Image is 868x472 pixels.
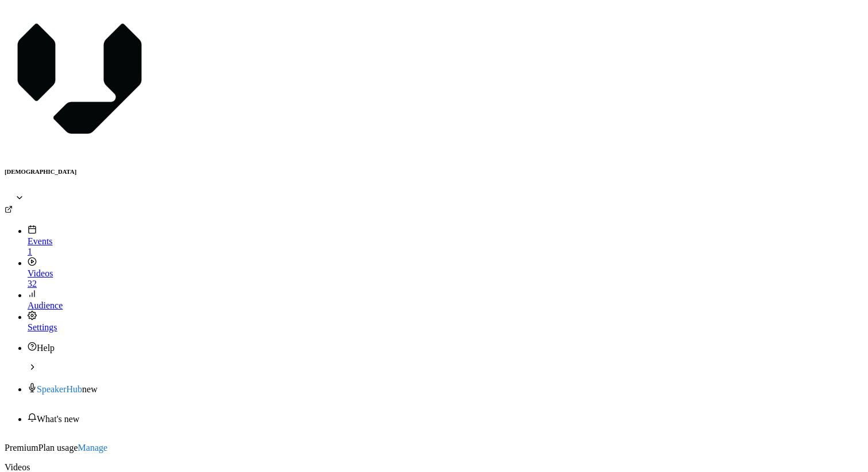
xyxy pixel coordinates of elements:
li: help-dropdown-opener [28,342,863,374]
a: Audience [28,289,863,311]
span: new [82,384,98,394]
span: Premium [5,443,38,453]
h6: [DEMOGRAPHIC_DATA] [5,168,863,175]
span: Help [37,343,55,353]
span: Plan usage [38,443,78,453]
a: Events1 [28,225,863,256]
a: Manage [78,443,108,453]
div: Events [28,225,863,247]
a: SpeakerHub [37,384,82,394]
div: Videos [28,257,863,279]
a: Settings [28,311,863,333]
a: Videos32 [28,257,863,288]
span: What's new [37,414,79,424]
img: Vainu [5,5,152,151]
